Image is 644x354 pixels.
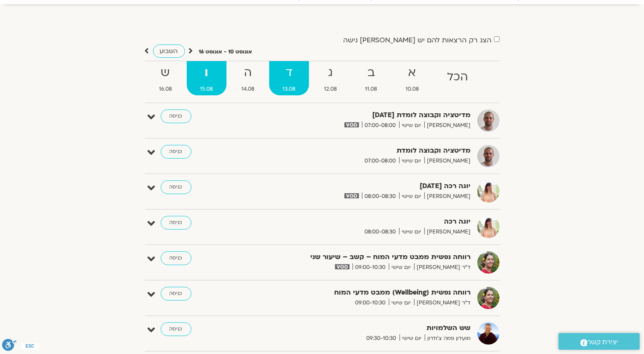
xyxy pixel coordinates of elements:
[424,227,471,236] span: [PERSON_NAME]
[160,47,178,55] span: השבוע
[424,121,471,130] span: [PERSON_NAME]
[353,298,389,307] span: 09:00-10:30
[146,85,185,94] span: 16.08
[161,145,191,159] a: כניסה
[344,193,359,198] img: vodicon
[262,322,471,334] strong: שש השלמויות
[161,180,191,194] a: כניסה
[424,192,471,201] span: [PERSON_NAME]
[414,298,471,307] span: ד"ר [PERSON_NAME]
[228,63,268,83] strong: ה
[362,156,399,165] span: 07:00-08:00
[335,264,349,269] img: vodicon
[187,63,226,83] strong: ו
[161,109,191,123] a: כניסה
[362,227,399,236] span: 08:00-08:30
[161,216,191,230] a: כניסה
[146,63,185,83] strong: ש
[153,44,185,58] a: השבוע
[414,263,471,272] span: ד"ר [PERSON_NAME]
[161,322,191,336] a: כניסה
[434,61,482,95] a: הכל
[353,263,389,272] span: 09:00-10:30
[399,192,424,201] span: יום שישי
[400,334,425,343] span: יום שישי
[161,251,191,265] a: כניסה
[392,85,432,94] span: 10.08
[399,227,424,236] span: יום שישי
[362,121,399,130] span: 07:00-08:00
[228,61,268,95] a: ה14.08
[228,85,268,94] span: 14.08
[199,47,253,56] p: אוגוסט 10 - אוגוסט 16
[311,61,350,95] a: ג12.08
[392,61,432,95] a: א10.08
[262,109,471,121] strong: מדיטציה וקבוצה לומדת [DATE]
[362,192,399,201] span: 08:00-08:30
[187,61,226,95] a: ו15.08
[262,180,471,192] strong: יוגה רכה [DATE]
[161,287,191,301] a: כניסה
[146,61,185,95] a: ש16.08
[269,63,309,83] strong: ד
[389,298,414,307] span: יום שישי
[425,334,471,343] span: מועדון פמה צ'ודרון
[262,251,471,263] strong: רווחה נפשית ממבט מדעי המוח – קשב – שיעור שני
[269,85,309,94] span: 13.08
[364,334,400,343] span: 09:30-10:30
[424,156,471,165] span: [PERSON_NAME]
[399,121,424,130] span: יום שישי
[311,85,350,94] span: 12.08
[434,68,482,87] strong: הכל
[187,85,226,94] span: 15.08
[262,145,471,156] strong: מדיטציה וקבוצה לומדת
[344,36,492,44] label: הצג רק הרצאות להם יש [PERSON_NAME] גישה
[588,336,618,348] span: יצירת קשר
[262,287,471,298] strong: רווחה נפשית (Wellbeing) ממבט מדעי המוח
[311,63,350,83] strong: ג
[399,156,424,165] span: יום שישי
[352,61,391,95] a: ב11.08
[262,216,471,227] strong: יוגה רכה
[392,63,432,83] strong: א
[352,63,391,83] strong: ב
[559,333,640,350] a: יצירת קשר
[344,122,359,127] img: vodicon
[389,263,414,272] span: יום שישי
[269,61,309,95] a: ד13.08
[352,85,391,94] span: 11.08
